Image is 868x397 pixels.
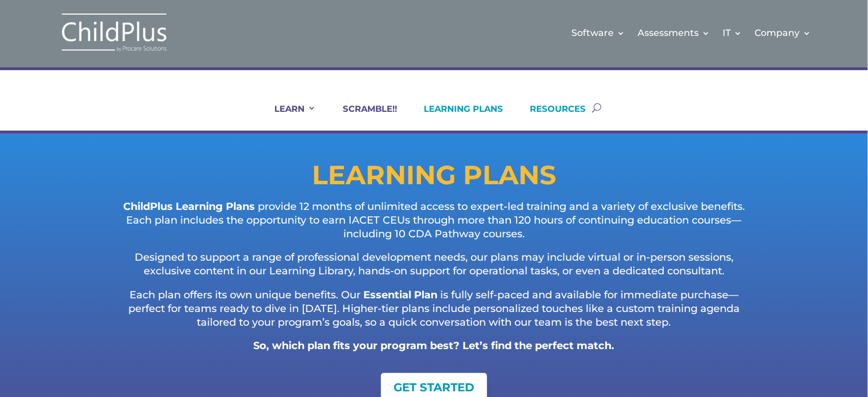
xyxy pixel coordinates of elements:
[571,10,625,56] a: Software
[329,103,398,131] a: SCRAMBLE!!
[638,10,710,56] a: Assessments
[115,289,753,339] p: Each plan offers its own unique benefits. Our is fully self-paced and available for immediate pur...
[755,10,811,56] a: Company
[115,200,753,251] p: provide 12 months of unlimited access to expert-led training and a variety of exclusive benefits....
[410,103,504,131] a: LEARNING PLANS
[363,289,437,301] strong: Essential Plan
[261,103,317,131] a: LEARN
[516,103,586,131] a: RESOURCES
[123,200,255,213] strong: ChildPlus Learning Plans
[723,10,742,56] a: IT
[811,342,868,397] iframe: Chat Widget
[254,339,615,352] strong: So, which plan fits your program best? Let’s find the perfect match.
[115,251,753,289] p: Designed to support a range of professional development needs, our plans may include virtual or i...
[69,162,799,194] h1: LEARNING PLANS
